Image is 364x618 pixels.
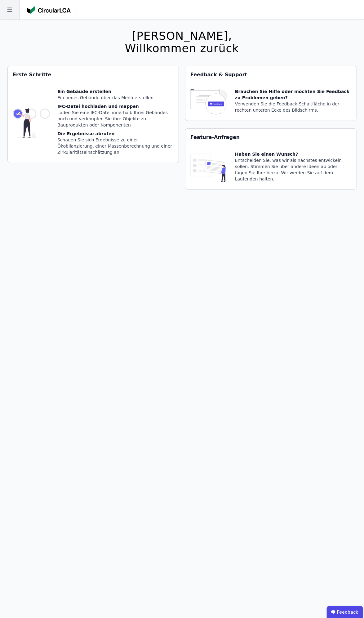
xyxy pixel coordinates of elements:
[13,88,50,158] img: getting_started_tile-DrF_GRSv.svg
[8,66,179,83] div: Erste Schritte
[57,95,174,101] div: Ein neues Gebäude über das Menü erstellen
[57,109,174,128] div: Laden Sie eine IFC-Datei innerhalb Ihres Gebäudes hoch und verknüpfen Sie ihre Objekte zu Bauprod...
[125,42,239,55] div: Willkommen zurück
[185,66,356,83] div: Feedback & Support
[57,137,174,155] div: Schauen Sie sich Ergebnisse zu einer Ökobilanzierung, einer Massenberechnung und einer Zirkularit...
[235,157,351,182] div: Entscheiden Sie, was wir als nächstes entwickeln sollen. Stimmen Sie über andere Ideen ab oder fü...
[185,129,356,146] div: Feature-Anfragen
[125,30,239,42] div: [PERSON_NAME],
[190,88,228,116] img: feedback-icon-HCTs5lye.svg
[57,88,174,95] div: Ein Gebäude erstellen
[235,151,351,157] div: Haben Sie einen Wunsch?
[235,101,351,113] div: Verwenden Sie die Feedback-Schaltfläche in der rechten unteren Ecke des Bildschirms.
[27,6,71,14] img: Concular
[57,131,174,137] div: Die Ergebnisse abrufen
[235,88,351,101] div: Brauchen Sie Hilfe oder möchten Sie Feedback zu Problemen geben?
[57,103,174,109] div: IFC-Datei hochladen und mappen
[190,151,228,185] img: feature_request_tile-UiXE1qGU.svg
